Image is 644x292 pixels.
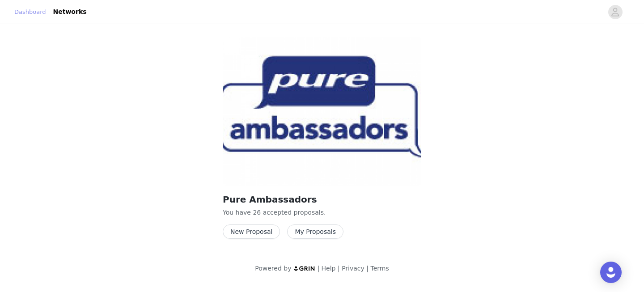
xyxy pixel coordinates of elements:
span: | [338,265,340,272]
h2: Pure Ambassadors [223,193,421,206]
img: logo [293,266,316,271]
a: Privacy [342,265,364,272]
span: s [321,209,324,216]
div: Open Intercom Messenger [600,262,622,283]
a: Networks [48,2,92,22]
img: Pure Encapsulations [223,37,421,186]
a: Help [322,265,336,272]
p: You have 26 accepted proposal . [223,208,421,217]
a: Dashboard [14,8,46,17]
span: Powered by [255,265,291,272]
div: avatar [611,5,619,19]
span: | [366,265,369,272]
a: Terms [370,265,389,272]
span: | [318,265,320,272]
button: My Proposals [287,224,343,239]
button: New Proposal [223,224,280,239]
